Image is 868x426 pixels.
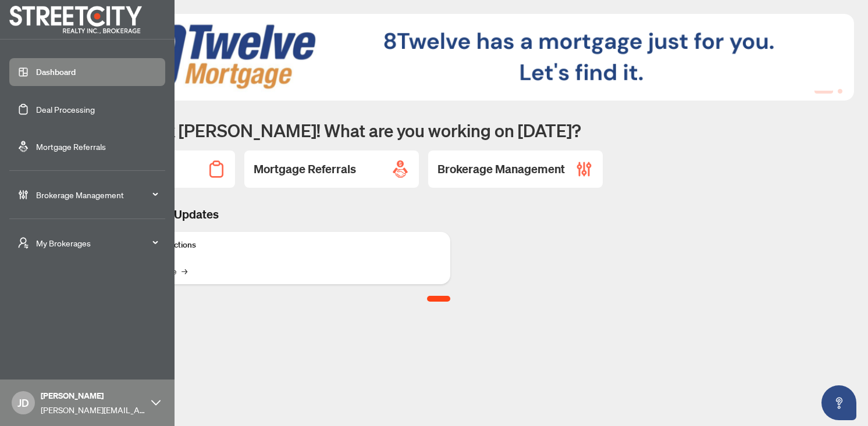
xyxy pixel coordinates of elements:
[36,67,76,77] a: Dashboard
[41,389,145,402] span: [PERSON_NAME]
[17,237,29,249] span: user-switch
[437,161,565,177] h2: Brokerage Management
[36,237,157,249] span: My Brokerages
[36,188,157,201] span: Brokerage Management
[182,264,187,277] span: →
[36,141,106,152] a: Mortgage Referrals
[61,206,450,223] h3: Brokerage & Industry Updates
[122,239,441,252] p: Deposit Instructions
[254,161,356,177] h2: Mortgage Referrals
[814,89,833,94] button: 1
[17,395,29,411] span: JD
[36,104,95,114] a: Deal Processing
[838,89,842,94] button: 2
[41,403,145,416] span: [PERSON_NAME][EMAIL_ADDRESS][PERSON_NAME][DOMAIN_NAME]
[61,14,854,101] img: Slide 0
[61,119,854,141] h1: Welcome back [PERSON_NAME]! What are you working on [DATE]?
[9,6,142,34] img: logo
[821,385,856,420] button: Open asap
